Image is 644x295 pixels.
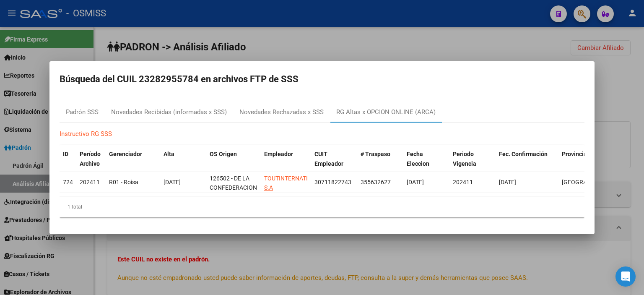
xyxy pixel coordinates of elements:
[336,107,436,117] div: RG Altas x OPCION ONLINE (ARCA)
[80,151,101,167] span: Período Archivo
[496,145,558,173] datatable-header-cell: Fec. Confirmación
[164,151,174,157] span: Alta
[499,179,516,185] span: [DATE]
[60,130,112,138] a: Instructivo RG SSS
[403,145,449,173] datatable-header-cell: Fecha Eleccion
[261,145,311,173] datatable-header-cell: Empleador
[109,179,138,185] span: R01 - Roisa
[499,151,548,157] span: Fec. Confirmación
[453,179,473,185] span: 202411
[109,151,142,157] span: Gerenciador
[361,179,391,185] span: 355632627
[76,145,106,173] datatable-header-cell: Período Archivo
[206,145,261,173] datatable-header-cell: OS Origen
[66,107,99,117] div: Padrón SSS
[558,145,605,173] datatable-header-cell: Provincia
[407,151,429,167] span: Fecha Eleccion
[164,178,203,187] div: [DATE]
[60,196,584,217] div: 1 total
[63,151,68,157] span: ID
[60,71,584,87] h2: Búsqueda del CUIL 23282955784 en archivos FTP de SSS
[449,145,496,173] datatable-header-cell: Periodo Vigencia
[60,145,76,173] datatable-header-cell: ID
[160,145,206,173] datatable-header-cell: Alta
[314,179,351,185] span: 30711822743
[314,151,343,167] span: CUIT Empleador
[453,151,476,167] span: Periodo Vigencia
[264,175,323,191] span: TOUTINTERNATIONAL S.A
[615,266,636,287] div: Open Intercom Messenger
[407,179,424,185] span: [DATE]
[239,107,324,117] div: Novedades Rechazadas x SSS
[80,179,100,185] span: 202411
[361,151,390,157] span: # Traspaso
[357,145,403,173] datatable-header-cell: # Traspaso
[210,175,266,258] span: 126502 - DE LA CONFEDERACION DE OBREROS Y EMPLEADOS MUNICIPALES [GEOGRAPHIC_DATA] ( [GEOGRAPHIC_D...
[264,151,293,157] span: Empleador
[210,151,237,157] span: OS Origen
[63,179,80,185] span: 72426
[111,107,227,117] div: Novedades Recibidas (informadas x SSS)
[562,151,587,157] span: Provincia
[311,145,357,173] datatable-header-cell: CUIT Empleador
[562,179,618,185] span: [GEOGRAPHIC_DATA]
[106,145,160,173] datatable-header-cell: Gerenciador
